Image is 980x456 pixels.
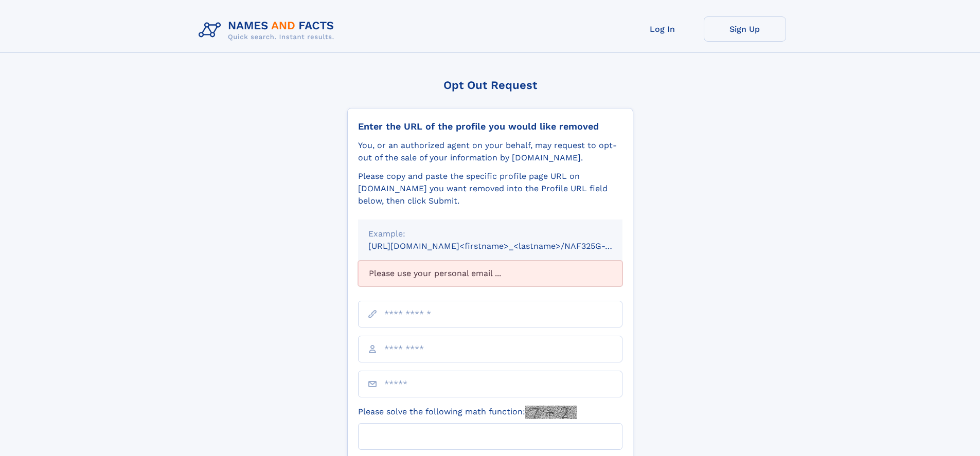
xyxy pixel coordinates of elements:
label: Please solve the following math function: [358,406,577,419]
div: You, or an authorized agent on your behalf, may request to opt-out of the sale of your informatio... [358,139,622,164]
img: Logo Names and Facts [194,16,343,44]
a: Sign Up [704,16,786,42]
div: Example: [368,228,612,240]
small: [URL][DOMAIN_NAME]<firstname>_<lastname>/NAF325G-xxxxxxxx [368,241,642,251]
a: Log In [621,16,704,42]
div: Opt Out Request [347,79,633,92]
div: Please use your personal email ... [358,261,622,286]
div: Enter the URL of the profile you would like removed [358,121,622,132]
div: Please copy and paste the specific profile page URL on [DOMAIN_NAME] you want removed into the Pr... [358,170,622,207]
